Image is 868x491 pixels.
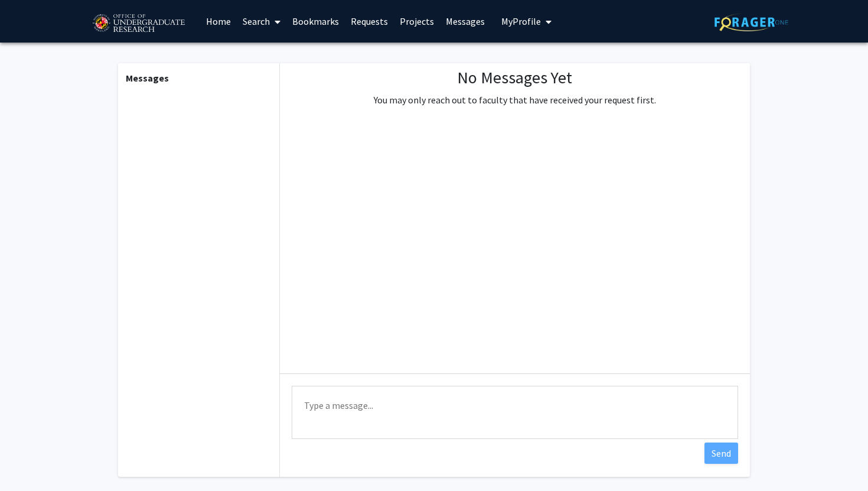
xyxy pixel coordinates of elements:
[200,1,237,42] a: Home
[440,1,491,42] a: Messages
[126,72,169,84] b: Messages
[286,1,345,42] a: Bookmarks
[292,386,738,439] textarea: Message
[394,1,440,42] a: Projects
[714,13,788,31] img: ForagerOne Logo
[374,68,656,88] h1: No Messages Yet
[345,1,394,42] a: Requests
[9,438,50,482] iframe: Chat
[89,9,188,38] img: University of Maryland Logo
[374,93,656,107] p: You may only reach out to faculty that have received your request first.
[704,443,738,464] button: Send
[237,1,286,42] a: Search
[501,15,541,27] span: My Profile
